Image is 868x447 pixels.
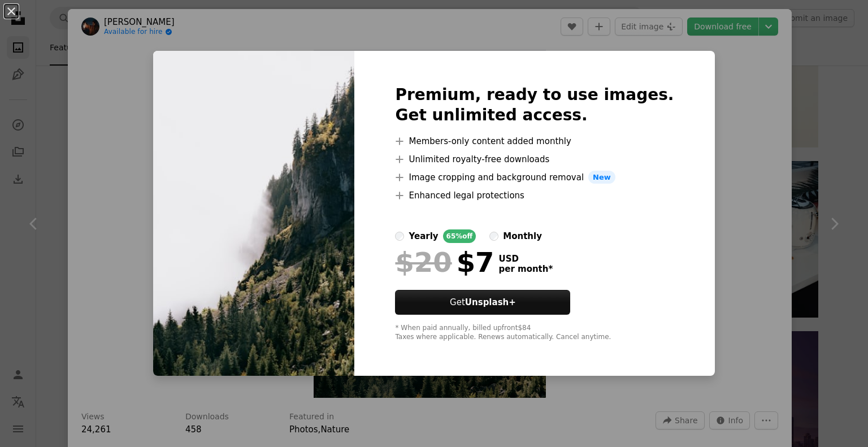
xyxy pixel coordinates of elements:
strong: Unsplash+ [465,297,516,307]
h2: Premium, ready to use images. Get unlimited access. [395,85,674,125]
div: 65% off [443,229,476,243]
img: photo-1758642882005-447873fd2d29 [153,51,354,376]
li: Image cropping and background removal [395,171,674,184]
div: yearly [409,229,438,243]
div: * When paid annually, billed upfront $84 Taxes where applicable. Renews automatically. Cancel any... [395,324,674,342]
span: New [588,171,615,184]
li: Members-only content added monthly [395,134,674,148]
input: monthly [489,232,498,241]
button: GetUnsplash+ [395,290,570,315]
input: yearly65%off [395,232,404,241]
span: per month * [498,264,553,274]
li: Enhanced legal protections [395,189,674,202]
span: USD [498,254,553,264]
div: monthly [503,229,542,243]
span: $20 [395,248,452,277]
li: Unlimited royalty-free downloads [395,153,674,166]
div: $7 [395,248,494,277]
